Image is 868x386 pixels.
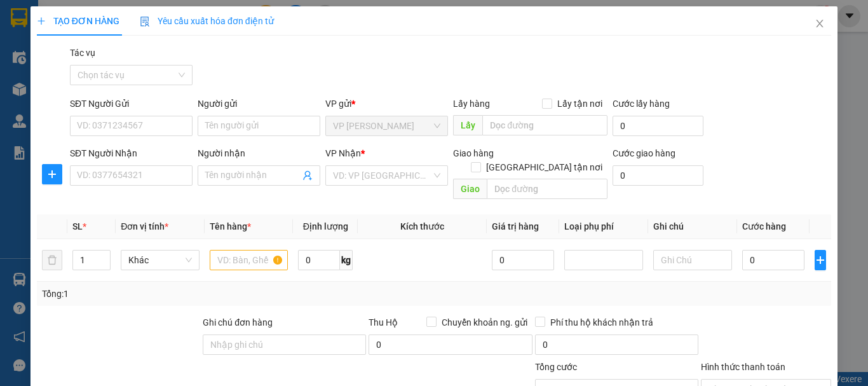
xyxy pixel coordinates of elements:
[453,99,490,109] span: Lấy hàng
[203,317,273,327] label: Ghi chú đơn hàng
[43,169,62,179] span: plus
[203,334,366,355] input: Ghi chú đơn hàng
[333,116,440,135] span: VP Ngọc Hồi
[613,148,675,158] label: Cước giao hàng
[701,362,785,372] label: Hình thức thanh toán
[198,97,320,111] div: Người gửi
[653,250,732,270] input: Ghi Chú
[70,48,95,58] label: Tác vụ
[437,315,532,329] span: Chuyển khoản ng. gửi
[70,97,193,111] div: SĐT Người Gửi
[37,17,46,25] span: plus
[453,148,494,158] span: Giao hàng
[325,148,361,158] span: VP Nhận
[400,221,444,231] span: Kích thước
[802,6,837,42] button: Close
[42,250,62,270] button: delete
[742,221,786,231] span: Cước hàng
[482,115,607,135] input: Dọc đường
[303,221,348,231] span: Định lượng
[42,164,62,184] button: plus
[302,170,313,181] span: user-add
[70,146,193,160] div: SĐT Người Nhận
[481,160,607,174] span: [GEOGRAPHIC_DATA] tận nơi
[340,250,353,270] span: kg
[545,315,658,329] span: Phí thu hộ khách nhận trả
[613,116,703,136] input: Cước lấy hàng
[37,16,119,26] span: TẠO ĐƠN HÀNG
[613,99,670,109] label: Cước lấy hàng
[453,179,487,199] span: Giao
[210,250,288,270] input: VD: Bàn, Ghế
[453,115,482,135] span: Lấy
[552,97,607,111] span: Lấy tận nơi
[128,251,192,270] span: Khác
[492,221,539,231] span: Giá trị hàng
[815,18,825,29] span: close
[210,221,251,231] span: Tên hàng
[369,317,398,327] span: Thu Hộ
[559,214,648,239] th: Loại phụ phí
[72,221,83,231] span: SL
[121,221,168,231] span: Đơn vị tính
[198,146,320,160] div: Người nhận
[42,287,336,301] div: Tổng: 1
[535,362,577,372] span: Tổng cước
[815,250,826,270] button: plus
[487,179,607,199] input: Dọc đường
[613,165,703,186] input: Cước giao hàng
[325,97,448,111] div: VP gửi
[140,16,274,26] span: Yêu cầu xuất hóa đơn điện tử
[492,250,554,270] input: 0
[648,214,737,239] th: Ghi chú
[140,17,150,27] img: icon
[815,255,825,265] span: plus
